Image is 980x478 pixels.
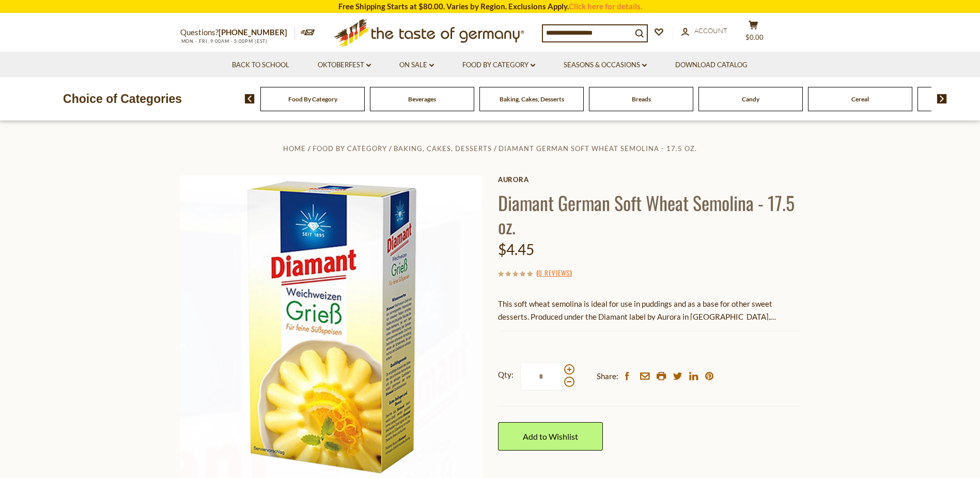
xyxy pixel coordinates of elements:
[180,175,483,478] img: Diamant German Soft Wheat Semolina - 17.5 oz.
[180,26,295,39] p: Questions?
[498,191,800,237] h1: Diamant German Soft Wheat Semolina - 17.5 oz.
[498,241,534,258] span: $4.45
[180,38,268,44] span: MON - FRI, 9:00AM - 5:00PM (EST)
[394,144,492,153] a: Baking, Cakes, Desserts
[232,59,289,71] a: Back to School
[597,370,618,383] span: Share:
[632,95,651,103] a: Breads
[498,175,800,184] a: Aurora
[283,144,306,153] a: Home
[313,144,387,153] a: Food By Category
[694,26,727,35] span: Account
[937,94,947,103] img: next arrow
[219,27,287,37] a: [PHONE_NUMBER]
[498,297,800,323] p: This soft wheat semolina is ideal for use in puddings and as a base for other sweet desserts. Pro...
[498,422,603,451] a: Add to Wishlist
[569,2,642,11] a: Click here for details.
[745,33,764,41] span: $0.00
[564,59,647,71] a: Seasons & Occasions
[738,20,769,46] button: $0.00
[288,95,337,103] a: Food By Category
[399,59,434,71] a: On Sale
[851,95,869,103] a: Cereal
[681,25,727,37] a: Account
[500,95,564,103] a: Baking, Cakes, Desserts
[520,362,563,391] input: Qty:
[742,95,759,103] a: Candy
[408,95,436,103] a: Beverages
[462,59,535,71] a: Food By Category
[245,94,255,103] img: previous arrow
[318,59,371,71] a: Oktoberfest
[675,59,748,71] a: Download Catalog
[499,144,697,153] a: Diamant German Soft Wheat Semolina - 17.5 oz.
[538,267,570,279] a: 0 Reviews
[498,368,514,381] strong: Qty:
[536,267,572,278] span: ( )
